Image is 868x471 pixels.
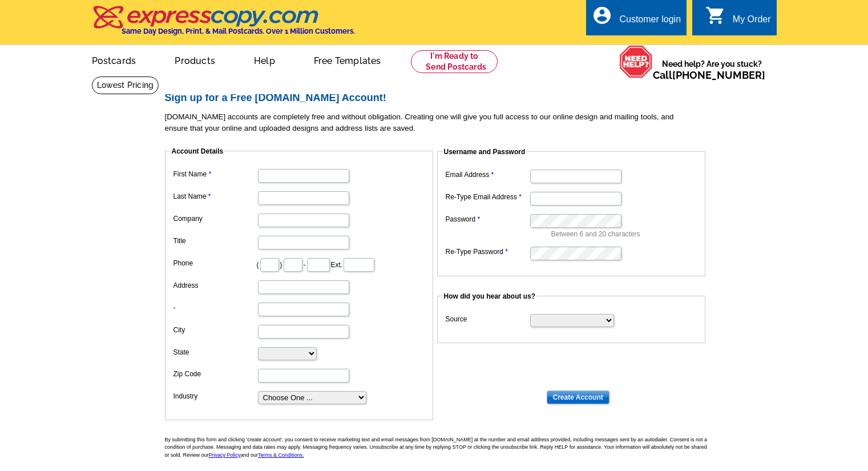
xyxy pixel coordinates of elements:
[156,46,233,73] a: Products
[296,46,399,73] a: Free Templates
[171,255,427,273] dd: ( ) - Ext.
[672,69,765,81] a: [PHONE_NUMBER]
[653,69,765,81] span: Call
[705,13,771,27] a: shopping_cart My Order
[446,247,529,257] label: Re-Type Password
[443,291,537,301] legend: How did you hear about us?
[446,170,529,180] label: Email Address
[165,436,713,460] p: By submitting this form and clicking 'create account', you consent to receive marketing text and ...
[173,169,257,179] label: First Name
[171,146,225,156] legend: Account Details
[551,229,700,239] p: Between 6 and 20 characters
[74,46,155,73] a: Postcards
[258,452,304,458] a: Terms & Conditions.
[446,214,529,224] label: Password
[653,58,771,81] span: Need help? Are you stuck?
[122,27,355,35] h4: Same Day Design, Print, & Mail Postcards. Over 1 Million Customers.
[592,5,612,26] i: account_circle
[619,14,681,30] div: Customer login
[173,214,257,224] label: Company
[446,192,529,202] label: Re-Type Email Address
[173,236,257,246] label: Title
[209,452,241,458] a: Privacy Policy
[173,191,257,202] label: Last Name
[547,391,609,404] input: Create Account
[173,391,257,401] label: Industry
[236,46,293,73] a: Help
[173,303,257,313] label: -
[173,325,257,335] label: City
[619,45,653,78] img: help
[173,347,257,357] label: State
[165,111,713,134] p: [DOMAIN_NAME] accounts are completely free and without obligation. Creating one will give you ful...
[446,314,529,324] label: Source
[592,13,681,27] a: account_circle Customer login
[705,5,726,26] i: shopping_cart
[733,14,771,30] div: My Order
[92,14,355,35] a: Same Day Design, Print, & Mail Postcards. Over 1 Million Customers.
[173,280,257,291] label: Address
[173,369,257,379] label: Zip Code
[173,258,257,268] label: Phone
[443,147,527,157] legend: Username and Password
[165,92,713,104] h2: Sign up for a Free [DOMAIN_NAME] Account!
